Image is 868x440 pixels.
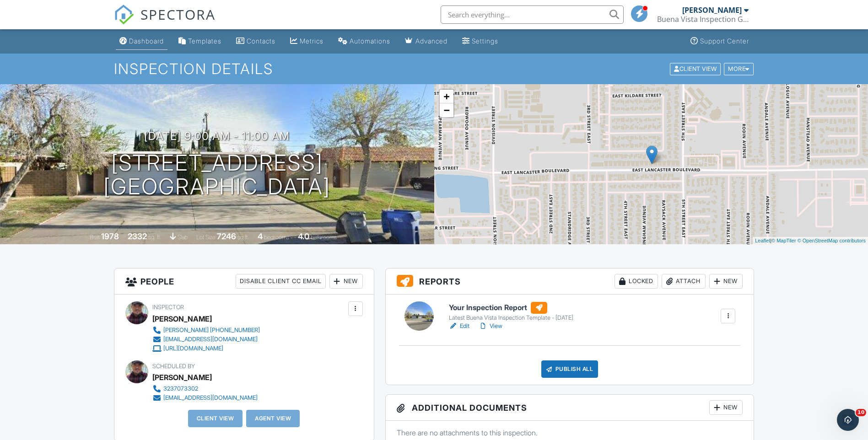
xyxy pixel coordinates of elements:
h1: Inspection Details [114,61,755,77]
div: New [709,274,743,289]
a: View [479,322,502,331]
div: Attach [662,274,706,289]
div: Locked [615,274,658,289]
input: Search everything... [441,5,624,24]
div: 4.0 [298,231,309,241]
span: Inspector [152,304,184,311]
div: | [753,237,868,245]
a: Contacts [232,33,279,50]
span: sq.ft. [237,234,249,241]
h1: [STREET_ADDRESS] [GEOGRAPHIC_DATA] [103,151,330,199]
div: Buena Vista Inspection Group [657,15,749,24]
a: Edit [449,322,469,331]
span: slab [178,234,188,241]
a: Support Center [687,33,753,50]
a: [URL][DOMAIN_NAME] [152,344,260,353]
div: Advanced [415,37,447,45]
a: [EMAIL_ADDRESS][DOMAIN_NAME] [152,335,260,344]
div: Disable Client CC Email [236,274,326,289]
a: Your Inspection Report Latest Buena Vista Inspection Template - [DATE] [449,302,573,322]
div: Contacts [247,37,275,45]
div: Dashboard [129,37,164,45]
span: SPECTORA [140,5,216,24]
a: [EMAIL_ADDRESS][DOMAIN_NAME] [152,393,258,402]
h3: [DATE] 9:00 am - 11:00 am [144,130,290,142]
span: Built [90,234,100,241]
div: 3237073302 [163,385,198,392]
a: © MapTiler [771,238,796,243]
a: Dashboard [116,33,167,50]
a: © OpenStreetMap contributors [798,238,866,243]
h6: Your Inspection Report [449,302,573,314]
p: There are no attachments to this inspection. [397,428,743,438]
div: 7246 [217,231,236,241]
div: New [709,400,743,415]
div: 1978 [101,231,119,241]
span: 10 [856,409,866,416]
div: [URL][DOMAIN_NAME] [163,345,223,352]
a: Zoom out [440,103,453,117]
div: Publish All [541,360,598,378]
img: The Best Home Inspection Software - Spectora [114,5,134,25]
span: bathrooms [311,234,337,241]
h3: Additional Documents [386,395,754,421]
a: Automations (Basic) [334,33,394,50]
a: Client View [669,65,723,72]
iframe: Intercom live chat [837,409,859,431]
h3: Reports [386,268,754,295]
div: Support Center [700,37,749,45]
a: Metrics [286,33,327,50]
div: [PERSON_NAME] [152,370,212,384]
div: [PERSON_NAME] [PHONE_NUMBER] [163,327,260,334]
div: Settings [472,37,498,45]
div: [PERSON_NAME] [152,312,212,326]
a: SPECTORA [114,12,216,32]
div: Client View [670,63,721,75]
div: More [724,63,754,75]
a: Settings [458,33,502,50]
div: [EMAIL_ADDRESS][DOMAIN_NAME] [163,336,258,343]
div: New [329,274,363,289]
span: bedrooms [264,234,289,241]
a: [PERSON_NAME] [PHONE_NUMBER] [152,326,260,335]
div: 2332 [128,231,147,241]
a: Leaflet [755,238,770,243]
div: Latest Buena Vista Inspection Template - [DATE] [449,314,573,322]
a: Templates [175,33,225,50]
h3: People [114,268,374,295]
div: Automations [350,37,390,45]
div: Templates [188,37,221,45]
a: 3237073302 [152,384,258,393]
span: Lot Size [196,234,216,241]
a: Zoom in [440,90,453,103]
div: [EMAIL_ADDRESS][DOMAIN_NAME] [163,394,258,402]
div: 4 [258,231,263,241]
div: Metrics [300,37,323,45]
span: sq. ft. [148,234,161,241]
span: Scheduled By [152,363,195,370]
a: Advanced [401,33,451,50]
div: [PERSON_NAME] [682,5,742,15]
